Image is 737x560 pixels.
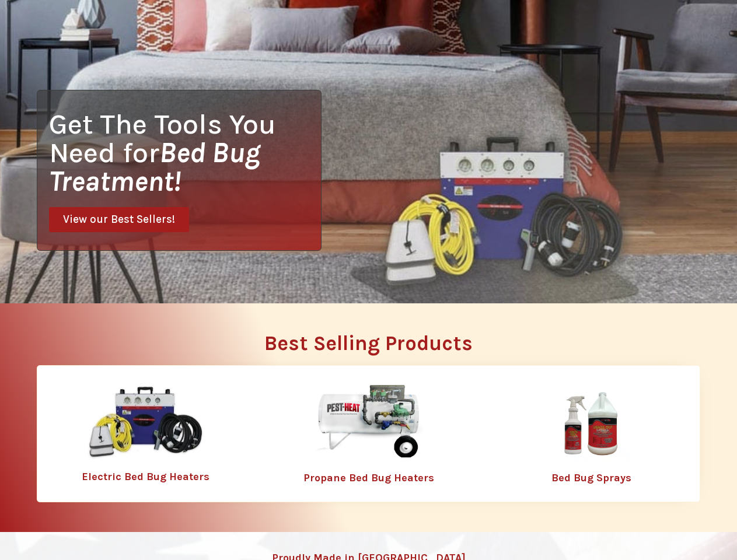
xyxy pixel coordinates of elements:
span: View our Best Sellers! [63,214,175,225]
a: Electric Bed Bug Heaters [82,470,209,483]
i: Bed Bug Treatment! [49,136,260,198]
a: Propane Bed Bug Heaters [303,471,434,484]
button: Open LiveChat chat widget [9,5,44,40]
a: View our Best Sellers! [49,207,189,232]
h1: Get The Tools You Need for [49,110,321,195]
a: Bed Bug Sprays [551,471,631,484]
h2: Best Selling Products [37,333,700,353]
